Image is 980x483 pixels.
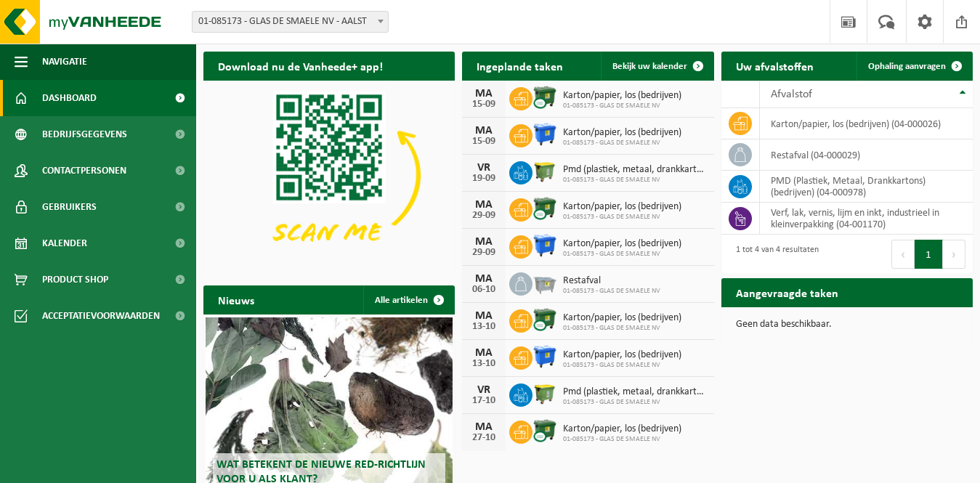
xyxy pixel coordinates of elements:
h2: Download nu de Vanheede+ app! [203,52,397,80]
button: Next [943,240,965,269]
span: Pmd (plastiek, metaal, drankkartons) (bedrijven) [563,386,706,398]
span: 01-085173 - GLAS DE SMAELE NV [563,139,681,147]
span: Ophaling aanvragen [868,62,946,71]
span: 01-085173 - GLAS DE SMAELE NV [563,102,681,110]
div: MA [469,88,498,100]
a: Alle artikelen [363,285,453,314]
span: Karton/papier, los (bedrijven) [563,201,681,213]
td: restafval (04-000029) [760,139,973,171]
img: WB-1100-CU [532,418,557,443]
td: PMD (Plastiek, Metaal, Drankkartons) (bedrijven) (04-000978) [760,171,973,203]
span: Bedrijfsgegevens [42,116,127,153]
span: Navigatie [42,44,87,80]
span: Dashboard [42,80,97,116]
p: Geen data beschikbaar. [736,320,958,330]
div: 29-09 [469,211,498,221]
td: verf, lak, vernis, lijm en inkt, industrieel in kleinverpakking (04-001170) [760,203,973,235]
a: Ophaling aanvragen [857,52,971,81]
div: MA [469,236,498,248]
h2: Ingeplande taken [462,52,578,80]
img: WB-1100-HPE-GN-50 [532,159,557,184]
div: 29-09 [469,248,498,258]
span: Acceptatievoorwaarden [42,298,160,334]
span: 01-085173 - GLAS DE SMAELE NV [563,287,660,296]
div: MA [469,347,498,359]
div: 1 tot 4 van 4 resultaten [729,238,819,270]
span: 01-085173 - GLAS DE SMAELE NV [563,250,681,259]
span: 01-085173 - GLAS DE SMAELE NV - AALST [193,12,388,32]
div: VR [469,162,498,174]
h2: Uw afvalstoffen [721,52,828,80]
img: WB-1100-HPE-BE-01 [532,344,557,369]
div: 15-09 [469,137,498,147]
h2: Aangevraagde taken [721,278,853,307]
span: Karton/papier, los (bedrijven) [563,127,681,139]
span: 01-085173 - GLAS DE SMAELE NV [563,213,681,222]
div: MA [469,421,498,433]
span: 01-085173 - GLAS DE SMAELE NV [563,176,706,184]
span: Bekijk uw kalender [612,62,687,71]
img: WB-2500-GAL-GY-01 [532,270,557,295]
h2: Nieuws [203,285,269,314]
div: 13-10 [469,322,498,332]
span: 01-085173 - GLAS DE SMAELE NV - AALST [192,11,389,33]
span: 01-085173 - GLAS DE SMAELE NV [563,398,706,407]
span: Product Shop [42,261,108,298]
td: karton/papier, los (bedrijven) (04-000026) [760,108,973,139]
div: MA [469,310,498,322]
span: Kalender [42,225,87,261]
img: WB-1100-HPE-BE-01 [532,233,557,258]
img: WB-1100-HPE-BE-01 [532,122,557,147]
span: Karton/papier, los (bedrijven) [563,349,681,361]
div: MA [469,199,498,211]
div: VR [469,384,498,396]
div: MA [469,125,498,137]
div: 17-10 [469,396,498,406]
span: Afvalstof [771,89,812,100]
div: MA [469,273,498,285]
img: WB-1100-CU [532,307,557,332]
div: 15-09 [469,100,498,110]
div: 06-10 [469,285,498,295]
span: Karton/papier, los (bedrijven) [563,90,681,102]
a: Bekijk uw kalender [601,52,713,81]
img: Download de VHEPlus App [203,81,455,269]
span: Restafval [563,275,660,287]
img: WB-1100-CU [532,196,557,221]
button: Previous [891,240,915,269]
span: 01-085173 - GLAS DE SMAELE NV [563,435,681,444]
div: 19-09 [469,174,498,184]
span: Karton/papier, los (bedrijven) [563,423,681,435]
button: 1 [915,240,943,269]
div: 27-10 [469,433,498,443]
img: WB-1100-CU [532,85,557,110]
span: Gebruikers [42,189,97,225]
span: 01-085173 - GLAS DE SMAELE NV [563,361,681,370]
span: Pmd (plastiek, metaal, drankkartons) (bedrijven) [563,164,706,176]
div: 13-10 [469,359,498,369]
span: Karton/papier, los (bedrijven) [563,238,681,250]
span: 01-085173 - GLAS DE SMAELE NV [563,324,681,333]
span: Karton/papier, los (bedrijven) [563,312,681,324]
img: WB-1100-HPE-GN-50 [532,381,557,406]
span: Contactpersonen [42,153,126,189]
